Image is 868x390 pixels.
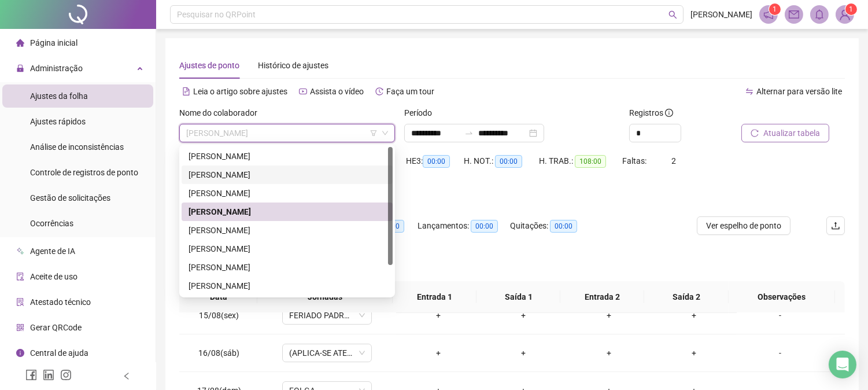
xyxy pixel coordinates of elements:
[179,61,239,70] span: Ajustes de ponto
[644,281,728,313] th: Saída 2
[831,221,840,230] span: upload
[179,106,265,119] label: Nome do colaborador
[629,106,673,119] span: Registros
[310,87,364,96] span: Assista o vídeo
[179,281,257,313] th: Data
[773,5,777,13] span: 1
[16,323,24,332] span: qrcode
[182,277,393,295] div: RAQUEL FERREIRA DA SILVA OLIVEIRA
[849,5,854,13] span: 1
[471,220,498,233] span: 00:00
[30,142,124,152] span: Análise de inconsistências
[182,203,393,221] div: JAMES ANDERSON DA SILVA
[510,219,593,233] div: Quitações:
[622,156,648,165] span: Faltas:
[189,242,386,255] div: [PERSON_NAME]
[16,273,24,281] span: audit
[182,240,393,258] div: MARIA CLARA SOUSA MAIA PINTO
[182,258,393,277] div: MYKAEL ALVES GOMES
[464,128,474,138] span: to
[182,165,393,184] div: FERNANDA SILVA RICARDO
[382,130,389,137] span: down
[405,347,472,359] div: +
[836,6,854,23] img: 88264
[690,8,752,21] span: [PERSON_NAME]
[189,168,386,181] div: [PERSON_NAME]
[182,87,190,95] span: file-text
[182,147,393,165] div: ALINE FEITOSA DA SILVA
[189,150,386,163] div: [PERSON_NAME]
[30,272,77,281] span: Aceite de uso
[490,309,557,322] div: +
[769,3,781,15] sup: 1
[671,156,676,165] span: 2
[16,39,24,47] span: home
[763,9,774,20] span: notification
[189,224,386,237] div: [PERSON_NAME]
[289,307,365,324] span: FERIADO PADROEIRA DA CIDADE - NOSSA SENHORA D'ABADIA
[423,155,450,168] span: 00:00
[789,9,799,20] span: mail
[30,64,83,73] span: Administração
[405,309,472,322] div: +
[299,87,307,95] span: youtube
[193,87,287,96] span: Leia o artigo sobre ajustes
[16,64,24,72] span: lock
[845,3,857,15] sup: Atualize o seu contato no menu Meus Dados
[575,309,642,322] div: +
[495,155,522,168] span: 00:00
[258,61,328,70] span: Histórico de ajustes
[186,124,388,142] span: JAMES ANDERSON DA SILVA
[477,281,560,313] th: Saída 1
[189,187,386,200] div: [PERSON_NAME]
[575,347,642,359] div: +
[746,347,814,359] div: -
[751,129,759,137] span: reload
[30,323,82,332] span: Gerar QRCode
[393,281,477,313] th: Entrada 1
[665,109,673,117] span: info-circle
[418,219,510,233] div: Lançamentos:
[560,281,644,313] th: Entrada 2
[763,127,820,139] span: Atualizar tabela
[182,221,393,240] div: LUCILMANE DE OLIVEIRA
[189,205,386,218] div: [PERSON_NAME]
[539,154,622,168] div: H. TRAB.:
[30,193,110,203] span: Gestão de solicitações
[406,154,464,168] div: HE 3:
[189,261,386,274] div: [PERSON_NAME]
[668,10,677,19] span: search
[182,184,393,203] div: GUILHERME HENRIQUE BEZERRA DE ANDRADE
[30,168,138,177] span: Controle de registros de ponto
[386,87,434,96] span: Faça um tour
[829,351,856,378] div: Open Intercom Messenger
[550,220,577,233] span: 00:00
[737,290,826,303] span: Observações
[30,246,75,256] span: Agente de IA
[660,347,727,359] div: +
[25,369,37,381] span: facebook
[375,87,383,95] span: history
[746,309,814,322] div: -
[370,130,377,137] span: filter
[16,349,24,357] span: info-circle
[30,348,88,358] span: Central de ajuda
[575,155,606,168] span: 108:00
[30,117,86,126] span: Ajustes rápidos
[728,281,835,313] th: Observações
[706,219,781,232] span: Ver espelho de ponto
[199,311,239,320] span: 15/08(sex)
[741,124,829,142] button: Atualizar tabela
[123,372,131,380] span: left
[289,344,365,362] span: (APLICA-SE ATESTADO)
[756,87,842,96] span: Alternar para versão lite
[30,297,91,307] span: Atestado técnico
[30,219,73,228] span: Ocorrências
[30,91,88,101] span: Ajustes da folha
[404,106,439,119] label: Período
[60,369,72,381] span: instagram
[464,154,539,168] div: H. NOT.:
[198,348,239,358] span: 16/08(sáb)
[189,279,386,292] div: [PERSON_NAME]
[697,216,791,235] button: Ver espelho de ponto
